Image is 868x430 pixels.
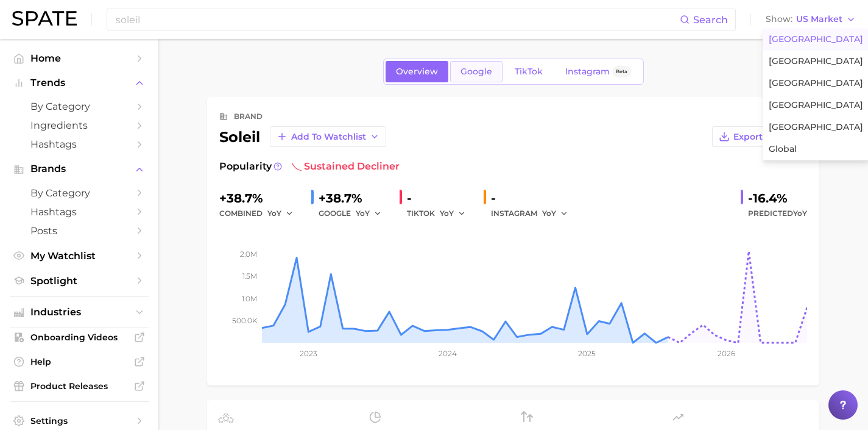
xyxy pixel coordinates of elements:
a: Overview [386,61,448,82]
span: Settings [30,415,128,426]
span: Global [769,144,797,154]
a: by Category [10,97,149,116]
a: InstagramBeta [555,61,641,82]
div: soleil [219,126,386,147]
img: sustained decliner [292,162,302,171]
a: Posts [10,221,149,240]
img: SPATE [12,11,77,26]
button: YoY [267,206,294,221]
button: Trends [10,74,149,92]
span: Trends [30,77,128,88]
span: My Watchlist [30,250,128,262]
span: YoY [356,208,370,218]
div: brand [234,109,263,124]
span: Product Releases [30,381,128,392]
button: ShowUS Market [763,12,859,27]
span: Onboarding Videos [30,332,128,343]
span: [GEOGRAPHIC_DATA] [769,122,863,132]
a: Google [450,61,503,82]
span: [GEOGRAPHIC_DATA] [769,34,863,45]
span: Beta [616,66,627,77]
a: Onboarding Videos [10,328,149,346]
span: Predicted [748,206,807,221]
div: INSTAGRAM [491,206,576,221]
a: Settings [10,412,149,430]
div: - [491,188,576,208]
a: TikTok [504,61,553,82]
span: Ingredients [30,120,128,131]
button: Add to Watchlist [270,126,386,147]
span: sustained decliner [292,159,400,174]
tspan: 2024 [439,349,457,358]
span: Spotlight [30,275,128,287]
span: Add to Watchlist [291,132,366,142]
a: by Category [10,184,149,202]
div: -16.4% [748,188,807,208]
span: by Category [30,187,128,199]
input: Search here for a brand, industry, or ingredient [115,9,680,30]
button: YoY [542,206,568,221]
tspan: 2025 [578,349,596,358]
button: Export Data [712,126,807,147]
a: Ingredients [10,116,149,135]
span: Help [30,356,128,367]
a: Hashtags [10,135,149,154]
span: Hashtags [30,206,128,218]
span: Hashtags [30,138,128,150]
span: Brands [30,163,128,174]
span: YoY [542,208,556,218]
span: [GEOGRAPHIC_DATA] [769,56,863,66]
a: Product Releases [10,377,149,395]
div: combined [219,206,302,221]
span: Show [766,16,792,23]
span: Search [693,14,728,26]
span: Export Data [733,132,787,142]
tspan: 2023 [300,349,317,358]
span: US Market [796,16,842,23]
span: Industries [30,307,128,318]
span: Google [460,66,492,77]
span: Popularity [219,159,272,174]
span: YoY [267,208,281,218]
span: Home [30,52,128,64]
div: TIKTOK [407,206,474,221]
div: - [407,188,474,208]
a: Help [10,353,149,371]
span: by Category [30,101,128,112]
span: [GEOGRAPHIC_DATA] [769,78,863,88]
div: +38.7% [219,188,302,208]
span: Posts [30,225,128,237]
span: Overview [396,66,438,77]
button: YoY [440,206,466,221]
button: YoY [356,206,382,221]
button: Brands [10,160,149,178]
a: Spotlight [10,271,149,290]
tspan: 2026 [718,349,735,358]
div: GOOGLE [319,206,390,221]
button: Industries [10,303,149,321]
span: TikTok [515,66,543,77]
div: +38.7% [319,188,390,208]
span: [GEOGRAPHIC_DATA] [769,100,863,110]
a: Home [10,49,149,68]
span: Instagram [565,66,610,77]
span: YoY [440,208,454,218]
a: Hashtags [10,202,149,221]
a: My Watchlist [10,246,149,265]
span: YoY [793,209,807,218]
